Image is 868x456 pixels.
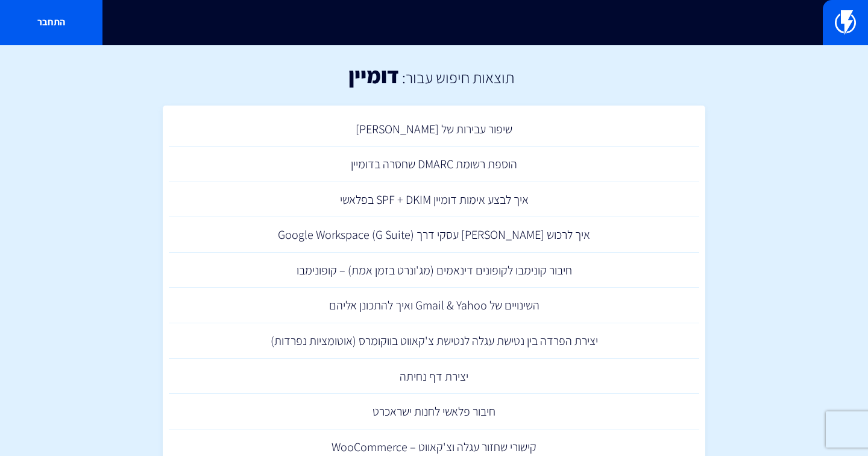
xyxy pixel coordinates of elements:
[399,69,514,86] h2: תוצאות חיפוש עבור:
[169,323,699,359] a: יצירת הפרדה בין נטישת עגלה לנטישת צ'קאווט בווקומרס (אוטומציות נפרדות)
[169,147,699,182] a: הוספת רשומת DMARC שחסרה בדומיין
[169,112,699,147] a: שיפור עבירות של [PERSON_NAME]
[169,253,699,288] a: חיבור קונימבו לקופונים דינאמים (מג'ונרט בזמן אמת) – קופונימבו
[169,217,699,253] a: איך לרכוש [PERSON_NAME] עסקי דרך ‏Google Workspace (G Suite)
[169,288,699,323] a: השינויים של Gmail & Yahoo ואיך להתכונן אליהם
[348,63,399,87] h1: דומיין
[169,182,699,218] a: איך לבצע אימות דומיין SPF + DKIM בפלאשי
[169,359,699,394] a: יצירת דף נחיתה
[169,394,699,429] a: חיבור פלאשי לחנות ישראכרט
